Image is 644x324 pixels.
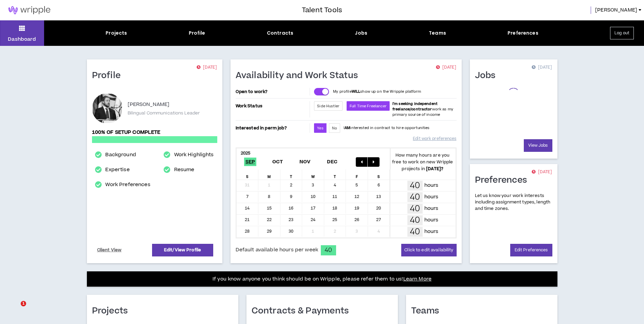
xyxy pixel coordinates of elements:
[267,30,293,37] div: Contracts
[21,301,26,306] span: 1
[302,5,342,15] h3: Talent Tools
[610,27,634,39] button: Log out
[413,133,456,145] a: Edit work preferences
[595,6,637,14] span: [PERSON_NAME]
[368,169,390,180] div: S
[8,36,36,43] p: Dashboard
[401,244,456,256] button: Click to edit availability
[237,169,259,180] div: S
[424,193,439,201] p: hours
[324,169,346,180] div: T
[524,139,552,152] a: View Jobs
[411,306,444,317] h1: Teams
[475,175,532,186] h1: Preferences
[355,30,367,37] div: Jobs
[105,166,129,174] a: Expertise
[92,129,217,136] p: 100% of setup complete
[105,151,136,159] a: Background
[424,205,439,212] p: hours
[271,158,284,166] span: Oct
[326,158,339,166] span: Dec
[92,306,133,317] h1: Projects
[302,169,324,180] div: W
[197,64,217,71] p: [DATE]
[152,244,213,256] a: Edit/View Profile
[403,275,431,283] a: Learn More
[106,30,127,37] div: Projects
[333,89,421,94] p: My profile show up on the Wripple platform
[244,158,257,166] span: Sep
[424,228,439,235] p: hours
[105,181,150,189] a: Work Preferences
[429,30,446,37] div: Teams
[392,101,438,112] b: I'm seeking independent freelance/contractor
[532,64,552,71] p: [DATE]
[236,89,309,94] p: Open to work?
[174,151,214,159] a: Work Highlights
[280,169,302,180] div: T
[241,150,251,156] b: 2025
[475,70,501,81] h1: Jobs
[213,275,431,283] p: If you know anyone you think should be on Wripple, please refer them to us!
[532,169,552,176] p: [DATE]
[236,70,363,81] h1: Availability and Work Status
[92,93,123,124] div: Kevin N.
[508,30,538,37] div: Preferences
[390,152,456,172] p: How many hours are you free to work on new Wripple projects in
[252,306,354,317] h1: Contracts & Payments
[345,125,350,130] strong: AM
[236,101,309,111] p: Work Status
[128,110,200,116] p: Bilingual Communications Leader
[258,169,280,180] div: M
[298,158,312,166] span: Nov
[352,89,361,94] strong: WILL
[236,246,318,254] span: Default available hours per week
[128,101,170,109] p: [PERSON_NAME]
[436,64,456,71] p: [DATE]
[92,70,126,81] h1: Profile
[96,244,123,256] a: Client View
[317,104,339,109] span: Side Hustler
[189,30,205,37] div: Profile
[424,182,439,189] p: hours
[332,126,337,131] span: No
[344,125,430,131] p: I interested in contract to hire opportunities
[174,166,195,174] a: Resume
[317,126,323,131] span: Yes
[510,244,552,256] a: Edit Preferences
[392,101,453,117] span: work as my primary source of income
[475,193,552,212] p: Let us know your work interests including assignment types, length and time zones.
[346,169,368,180] div: F
[424,216,439,224] p: hours
[236,123,309,133] p: Interested in perm job?
[426,166,443,172] b: [DATE] ?
[7,301,23,317] iframe: Intercom live chat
